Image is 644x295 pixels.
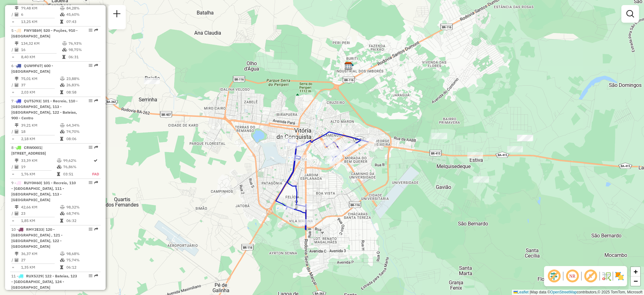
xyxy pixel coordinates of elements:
[60,265,63,269] i: Tempo total em rota
[431,133,447,139] div: Atividade não roteirizada - SUPERMERCADO PETYBOM
[15,252,19,256] i: Distância Total
[24,63,42,68] span: QUW9F67
[11,11,14,18] td: /
[21,157,57,164] td: 33,39 KM
[344,62,353,70] img: CDD Vitória da Conquista
[15,42,19,45] i: Distância Total
[57,172,60,176] i: Tempo total em rota
[624,8,636,20] a: Exibir filtros
[21,19,60,25] td: 13,25 KM
[15,13,19,16] i: Total de Atividades
[60,123,65,127] i: % de utilização do peso
[11,136,14,142] td: =
[11,257,14,263] td: /
[66,82,98,88] td: 26,83%
[11,264,14,270] td: =
[514,290,529,294] a: Leaflet
[62,42,67,45] i: % de utilização do peso
[517,135,533,141] div: Atividade não roteirizada - MERCADINHO BEIRA RIO
[507,146,523,152] div: Atividade não roteirizada - LEANDRO OLIVEIRA DOS
[66,128,98,135] td: 74,70%
[345,61,353,70] img: FAD Vitória da Conquista
[11,145,46,156] span: | [STREET_ADDRESS]
[11,210,14,217] td: /
[60,77,65,81] i: % de utilização do peso
[94,145,98,149] em: Rota exportada
[66,122,98,128] td: 64,34%
[111,8,123,22] a: Nova sessão e pesquisa
[60,252,65,256] i: % de utilização do peso
[631,276,640,286] a: Zoom out
[21,210,60,217] td: 23
[66,210,98,217] td: 68,74%
[517,135,533,141] div: Atividade não roteirizada - MERCADINHO BEIRA RIO
[583,269,598,284] span: Exibir rótulo
[66,264,98,270] td: 06:12
[94,227,98,231] em: Rota exportada
[89,181,92,184] em: Opções
[15,48,19,52] i: Total de Atividades
[15,83,19,87] i: Total de Atividades
[11,218,14,224] td: =
[21,204,60,210] td: 42,66 KM
[11,227,63,249] span: | 120 - [GEOGRAPHIC_DATA] , 121 - [GEOGRAPHIC_DATA], 122 - [GEOGRAPHIC_DATA]
[89,145,92,149] em: Opções
[21,171,57,177] td: 1,76 KM
[60,137,63,141] i: Tempo total em rota
[15,123,19,127] i: Distância Total
[601,271,611,281] img: Fluxo de ruas
[94,99,98,103] em: Rota exportada
[60,13,65,16] i: % de utilização da cubagem
[66,5,98,11] td: 84,28%
[68,40,98,47] td: 76,93%
[26,227,43,232] span: RMY2E33
[94,28,98,32] em: Rota exportada
[66,218,98,224] td: 06:32
[26,274,42,278] span: RUX5J29
[614,271,625,281] img: Exibir/Ocultar setores
[21,5,60,11] td: 79,48 KM
[11,274,77,290] span: | 122 - Bateias, 123 - [GEOGRAPHIC_DATA], 124 - [GEOGRAPHIC_DATA]
[565,269,580,284] span: Ocultar NR
[11,28,78,38] span: 5 -
[631,267,640,276] a: Zoom in
[94,64,98,67] em: Rota exportada
[15,205,19,209] i: Distância Total
[11,54,14,60] td: =
[11,63,53,74] span: 6 -
[11,89,14,95] td: =
[21,40,62,47] td: 134,32 KM
[21,136,60,142] td: 2,18 KM
[66,76,98,82] td: 23,88%
[60,205,65,209] i: % de utilização do peso
[21,47,62,53] td: 16
[15,165,19,169] i: Total de Atividades
[60,6,65,10] i: % de utilização do peso
[11,99,78,120] span: | 101 - Recreio, 110 - [GEOGRAPHIC_DATA], 113 - [GEOGRAPHIC_DATA], 122 - Bateias, 900 - Centro
[63,157,92,164] td: 99,62%
[89,28,92,32] em: Opções
[512,290,644,295] div: Map data © contributors,© 2025 TomTom, Microsoft
[89,99,92,103] em: Opções
[634,277,638,285] span: −
[547,269,562,284] span: Exibir deslocamento
[11,47,14,53] td: /
[60,130,65,133] i: % de utilização da cubagem
[11,180,76,202] span: 9 -
[634,268,638,275] span: +
[21,264,60,270] td: 1,35 KM
[68,47,98,53] td: 98,75%
[467,152,483,158] div: Atividade não roteirizada - ROBERTO VIEIRA BATIS
[68,54,98,60] td: 06:31
[57,159,62,162] i: % de utilização do peso
[66,89,98,95] td: 08:58
[11,99,78,120] span: 7 -
[89,227,92,231] em: Opções
[21,89,60,95] td: 2,03 KM
[11,19,14,25] td: =
[21,11,60,18] td: 6
[11,171,14,177] td: =
[94,181,98,184] em: Rota exportada
[60,83,65,87] i: % de utilização da cubagem
[63,164,92,170] td: 76,86%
